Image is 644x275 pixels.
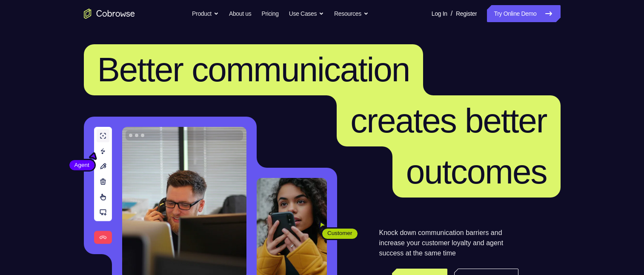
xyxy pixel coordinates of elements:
a: Pricing [261,5,278,22]
a: Go to the home page [84,9,135,19]
span: Better communication [97,51,410,89]
a: Log In [432,5,447,22]
a: About us [229,5,251,22]
button: Product [192,5,219,22]
a: Register [456,5,477,22]
button: Use Cases [289,5,324,22]
a: Try Online Demo [487,5,560,22]
p: Knock down communication barriers and increase your customer loyalty and agent success at the sam... [379,228,518,258]
button: Resources [334,5,369,22]
span: outcomes [406,153,547,191]
span: creates better [350,102,547,140]
span: / [451,9,452,19]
